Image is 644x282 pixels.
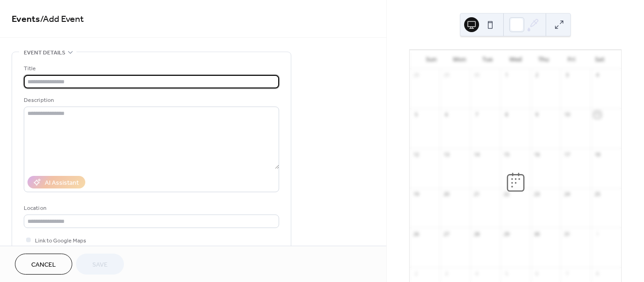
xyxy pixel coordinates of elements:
div: 2 [534,72,541,79]
div: 25 [594,191,601,198]
button: Cancel [15,254,72,275]
div: 5 [412,111,419,118]
div: 21 [473,191,480,198]
div: 1 [503,72,510,79]
div: 3 [563,72,570,79]
div: 2 [412,270,419,277]
div: 20 [443,191,450,198]
span: Link to Google Maps [35,236,86,246]
div: Thu [529,50,557,69]
span: / Add Event [40,10,84,28]
div: Sat [586,50,614,69]
div: 3 [443,270,450,277]
div: 19 [412,191,419,198]
div: 28 [412,72,419,79]
div: 6 [534,270,541,277]
div: 22 [503,191,510,198]
div: Mon [445,50,473,69]
div: Description [24,95,277,105]
div: 16 [534,151,541,158]
div: Location [24,203,277,213]
div: 12 [412,151,419,158]
div: 5 [503,270,510,277]
div: 6 [443,111,450,118]
div: 13 [443,151,450,158]
div: 10 [563,111,570,118]
div: 18 [594,151,601,158]
div: 30 [473,72,480,79]
div: 8 [594,270,601,277]
div: 30 [534,230,541,237]
div: 8 [503,111,510,118]
div: 11 [594,111,601,118]
div: 14 [473,151,480,158]
div: 26 [412,230,419,237]
div: 27 [443,230,450,237]
div: Tue [473,50,501,69]
div: 1 [594,230,601,237]
div: Wed [501,50,529,69]
a: Events [12,10,40,28]
span: Cancel [31,260,56,270]
div: 23 [534,191,541,198]
span: Event details [24,48,65,58]
div: 29 [503,230,510,237]
div: 29 [443,72,450,79]
div: 7 [563,270,570,277]
div: Title [24,64,277,74]
div: 15 [503,151,510,158]
div: 7 [473,111,480,118]
div: 31 [563,230,570,237]
div: 9 [534,111,541,118]
div: Fri [557,50,585,69]
div: 4 [473,270,480,277]
div: 17 [563,151,570,158]
div: 24 [563,191,570,198]
div: 4 [594,72,601,79]
div: 28 [473,230,480,237]
div: Sun [417,50,445,69]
